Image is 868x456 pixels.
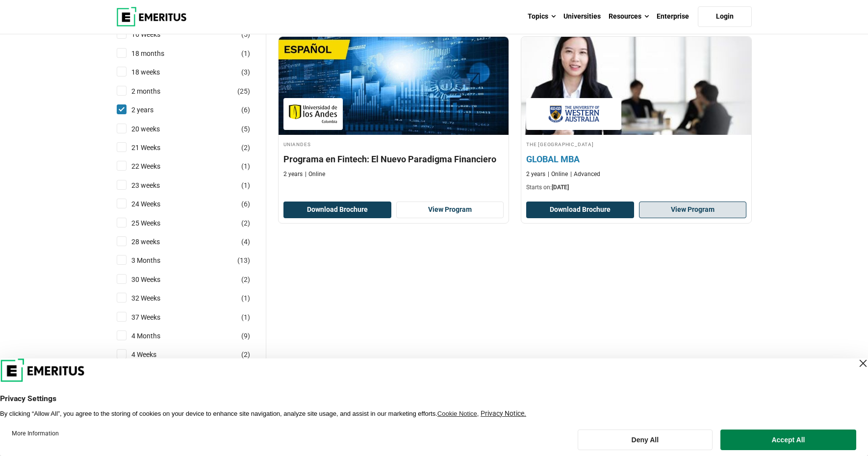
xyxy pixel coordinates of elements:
a: View Program [396,202,504,218]
span: ( ) [241,67,250,77]
span: 1 [244,294,248,302]
img: GLOBAL MBA | Online Business Management Course [510,32,763,140]
span: ( ) [241,161,250,172]
a: 32 Weeks [131,293,180,304]
p: Online [305,170,325,178]
span: 6 [244,106,248,114]
button: Download Brochure [283,202,391,218]
span: ( ) [237,86,250,97]
h4: The [GEOGRAPHIC_DATA] [526,140,746,148]
span: 5 [244,30,248,38]
span: ( ) [241,218,250,228]
img: The University of Western Australia [531,103,616,125]
a: 16 Weeks [131,29,180,40]
span: 13 [240,256,248,264]
span: ( ) [241,124,250,134]
a: 22 Weeks [131,161,180,172]
span: 4 [244,238,248,246]
p: 2 years [526,170,545,178]
p: Online [548,170,568,178]
a: View Program [639,202,747,218]
span: 2 [244,144,248,152]
span: ( ) [241,236,250,247]
a: 25 Weeks [131,218,180,228]
img: Uniandes [288,103,338,125]
span: ( ) [241,349,250,360]
span: [DATE] [552,184,569,191]
p: Advanced [570,170,600,178]
span: 1 [244,162,248,170]
span: ( ) [237,255,250,266]
span: ( ) [241,29,250,40]
a: 30 Weeks [131,274,180,285]
a: Finance Course by Uniandes - Uniandes Uniandes Programa en Fintech: El Nuevo Paradigma Financiero... [279,37,509,183]
span: ( ) [241,48,250,59]
span: 6 [244,200,248,208]
a: 18 weeks [131,67,179,77]
a: Business Management Course by The University of Western Australia - December 24, 2025 The Univers... [521,37,751,197]
span: ( ) [241,199,250,209]
a: 18 months [131,48,184,59]
h4: GLOBAL MBA [526,153,746,165]
a: Login [698,6,752,27]
span: 1 [244,50,248,57]
img: Programa en Fintech: El Nuevo Paradigma Financiero | Online Finance Course [279,37,509,135]
p: Starts on: [526,183,746,192]
span: 2 [244,219,248,227]
span: 1 [244,313,248,321]
a: 28 weeks [131,236,179,247]
a: 4 Weeks [131,349,176,360]
span: 1 [244,181,248,189]
a: 23 weeks [131,180,179,191]
span: ( ) [241,104,250,115]
span: ( ) [241,274,250,285]
button: Download Brochure [526,202,634,218]
span: 25 [240,87,248,95]
span: 5 [244,125,248,133]
h4: Uniandes [283,140,504,148]
span: ( ) [241,330,250,341]
a: 24 Weeks [131,199,180,209]
span: ( ) [241,142,250,153]
a: 21 Weeks [131,142,180,153]
a: 2 years [131,104,173,115]
a: 37 Weeks [131,312,180,323]
span: 9 [244,332,248,340]
a: 20 weeks [131,124,179,134]
span: ( ) [241,293,250,304]
span: ( ) [241,312,250,323]
span: 2 [244,351,248,358]
a: 2 months [131,86,180,97]
a: 4 Months [131,330,180,341]
span: 2 [244,276,248,283]
span: ( ) [241,180,250,191]
a: 3 Months [131,255,180,266]
span: 3 [244,68,248,76]
p: 2 years [283,170,303,178]
h4: Programa en Fintech: El Nuevo Paradigma Financiero [283,153,504,165]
